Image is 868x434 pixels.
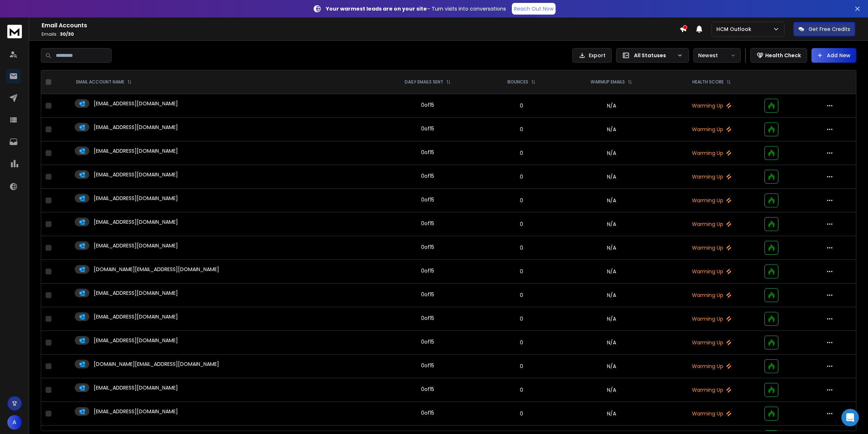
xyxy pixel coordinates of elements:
[326,5,427,12] strong: Your warmest leads are on your site
[667,102,756,109] p: Warming Up
[809,26,850,33] p: Get Free Credits
[512,3,556,15] a: Reach Out Now
[667,315,756,322] p: Warming Up
[94,384,178,391] p: [EMAIL_ADDRESS][DOMAIN_NAME]
[421,149,434,156] div: 0 of 15
[488,315,556,322] p: 0
[488,149,556,157] p: 0
[94,408,178,415] p: [EMAIL_ADDRESS][DOMAIN_NAME]
[560,378,663,402] td: N/A
[667,173,756,180] p: Warming Up
[488,292,556,299] p: 0
[560,118,663,141] td: N/A
[326,5,506,12] p: – Turn visits into conversations
[560,284,663,307] td: N/A
[667,363,756,370] p: Warming Up
[667,339,756,346] p: Warming Up
[667,149,756,157] p: Warming Up
[560,331,663,355] td: N/A
[488,126,556,133] p: 0
[560,165,663,189] td: N/A
[7,415,22,430] button: A
[488,197,556,204] p: 0
[765,52,801,59] p: Health Check
[488,173,556,180] p: 0
[693,48,741,63] button: Newest
[488,363,556,370] p: 0
[488,268,556,275] p: 0
[7,25,22,38] img: logo
[421,267,434,274] div: 0 of 15
[94,195,178,202] p: [EMAIL_ADDRESS][DOMAIN_NAME]
[507,79,528,85] p: BOUNCES
[421,409,434,417] div: 0 of 15
[560,260,663,284] td: N/A
[667,220,756,228] p: Warming Up
[634,52,674,59] p: All Statuses
[421,196,434,203] div: 0 of 15
[94,313,178,320] p: [EMAIL_ADDRESS][DOMAIN_NAME]
[421,101,434,109] div: 0 of 15
[572,48,612,63] button: Export
[421,291,434,298] div: 0 of 15
[560,189,663,212] td: N/A
[667,386,756,394] p: Warming Up
[560,355,663,378] td: N/A
[42,21,680,30] h1: Email Accounts
[94,124,178,131] p: [EMAIL_ADDRESS][DOMAIN_NAME]
[488,220,556,228] p: 0
[667,197,756,204] p: Warming Up
[667,244,756,251] p: Warming Up
[421,172,434,180] div: 0 of 15
[591,79,625,85] p: WARMUP EMAILS
[94,360,219,368] p: [DOMAIN_NAME][EMAIL_ADDRESS][DOMAIN_NAME]
[841,409,859,426] div: Open Intercom Messenger
[716,26,754,33] p: HCM Outlook
[94,171,178,178] p: [EMAIL_ADDRESS][DOMAIN_NAME]
[421,362,434,369] div: 0 of 15
[76,79,132,85] div: EMAIL ACCOUNT NAME
[560,212,663,236] td: N/A
[560,141,663,165] td: N/A
[560,307,663,331] td: N/A
[560,236,663,260] td: N/A
[667,292,756,299] p: Warming Up
[421,220,434,227] div: 0 of 15
[692,79,724,85] p: HEALTH SCORE
[42,31,680,37] p: Emails :
[421,314,434,322] div: 0 of 15
[488,410,556,417] p: 0
[94,100,178,107] p: [EMAIL_ADDRESS][DOMAIN_NAME]
[94,289,178,297] p: [EMAIL_ADDRESS][DOMAIN_NAME]
[94,242,178,249] p: [EMAIL_ADDRESS][DOMAIN_NAME]
[667,126,756,133] p: Warming Up
[560,94,663,118] td: N/A
[421,125,434,132] div: 0 of 15
[488,102,556,109] p: 0
[94,147,178,155] p: [EMAIL_ADDRESS][DOMAIN_NAME]
[405,79,443,85] p: DAILY EMAILS SENT
[94,266,219,273] p: [DOMAIN_NAME][EMAIL_ADDRESS][DOMAIN_NAME]
[421,338,434,345] div: 0 of 15
[750,48,807,63] button: Health Check
[94,218,178,226] p: [EMAIL_ADDRESS][DOMAIN_NAME]
[421,386,434,393] div: 0 of 15
[94,337,178,344] p: [EMAIL_ADDRESS][DOMAIN_NAME]
[60,31,74,37] span: 30 / 30
[667,410,756,417] p: Warming Up
[667,268,756,275] p: Warming Up
[793,22,855,36] button: Get Free Credits
[811,48,856,63] button: Add New
[488,386,556,394] p: 0
[488,244,556,251] p: 0
[560,402,663,426] td: N/A
[421,243,434,251] div: 0 of 15
[488,339,556,346] p: 0
[514,5,553,12] p: Reach Out Now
